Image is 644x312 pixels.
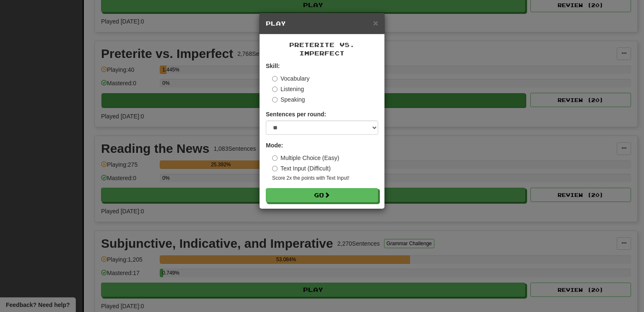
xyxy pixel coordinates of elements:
input: Text Input (Difficult) [272,166,278,171]
span: Preterite vs. Imperfect [289,41,355,57]
input: Multiple Choice (Easy) [272,155,278,161]
span: × [373,18,378,28]
button: Go [266,188,378,202]
input: Listening [272,87,278,92]
label: Vocabulary [272,74,309,83]
input: Speaking [272,97,278,102]
h5: Play [266,19,378,28]
label: Listening [272,85,304,93]
small: Score 2x the points with Text Input ! [272,175,378,182]
label: Text Input (Difficult) [272,164,331,173]
input: Vocabulary [272,76,278,81]
button: Close [373,18,378,27]
label: Speaking [272,95,305,104]
strong: Mode: [266,142,283,149]
strong: Skill: [266,63,280,69]
label: Sentences per round: [266,110,326,118]
label: Multiple Choice (Easy) [272,154,339,162]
